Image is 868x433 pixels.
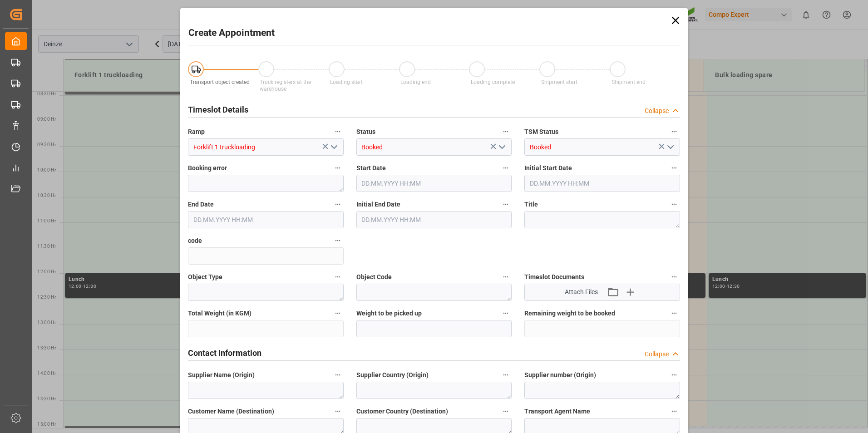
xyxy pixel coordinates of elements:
span: Ramp [188,127,205,137]
span: Truck registers at the warehouse [260,79,311,92]
button: Customer Name (Destination) [332,405,344,417]
h2: Timeslot Details [188,103,248,116]
button: Weight to be picked up [500,307,512,319]
span: Object Code [356,272,392,282]
span: Loading start [330,79,363,85]
span: Loading complete [471,79,515,85]
button: TSM Status [668,126,680,138]
button: Title [668,198,680,210]
div: Collapse [645,106,669,116]
span: Transport object created [190,79,250,85]
span: End Date [188,200,214,209]
span: Transport Agent Name [524,407,590,416]
button: Supplier Name (Origin) [332,369,344,381]
span: Supplier number (Origin) [524,370,596,380]
button: Object Code [500,271,512,283]
button: Supplier Country (Origin) [500,369,512,381]
span: Supplier Country (Origin) [356,370,429,380]
div: Collapse [645,349,669,359]
button: Supplier number (Origin) [668,369,680,381]
button: code [332,235,344,246]
button: open menu [495,140,508,154]
span: TSM Status [524,127,558,137]
span: Total Weight (in KGM) [188,309,252,318]
input: DD.MM.YYYY HH:MM [524,175,680,192]
button: Timeslot Documents [668,271,680,283]
span: code [188,236,202,246]
span: Shipment end [612,79,646,85]
span: Remaining weight to be booked [524,309,615,318]
span: Object Type [188,272,222,282]
span: Timeslot Documents [524,272,584,282]
button: Transport Agent Name [668,405,680,417]
span: Attach Files [565,287,598,297]
span: Loading end [400,79,431,85]
h2: Contact Information [188,347,261,359]
button: Ramp [332,126,344,138]
span: Status [356,127,375,137]
button: End Date [332,198,344,210]
span: Booking error [188,163,227,173]
button: Remaining weight to be booked [668,307,680,319]
span: Customer Country (Destination) [356,407,448,416]
span: Initial Start Date [524,163,572,173]
input: DD.MM.YYYY HH:MM [188,211,344,228]
span: Shipment start [541,79,577,85]
button: Booking error [332,162,344,174]
input: DD.MM.YYYY HH:MM [356,211,512,228]
button: Total Weight (in KGM) [332,307,344,319]
span: Supplier Name (Origin) [188,370,255,380]
span: Customer Name (Destination) [188,407,274,416]
button: Status [500,126,512,138]
button: open menu [326,140,340,154]
h2: Create Appointment [188,26,275,40]
button: Start Date [500,162,512,174]
button: open menu [663,140,676,154]
span: Start Date [356,163,386,173]
input: Type to search/select [188,138,344,156]
input: DD.MM.YYYY HH:MM [356,175,512,192]
span: Title [524,200,538,209]
input: Type to search/select [356,138,512,156]
span: Weight to be picked up [356,309,422,318]
button: Initial End Date [500,198,512,210]
button: Customer Country (Destination) [500,405,512,417]
span: Initial End Date [356,200,400,209]
button: Object Type [332,271,344,283]
button: Initial Start Date [668,162,680,174]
